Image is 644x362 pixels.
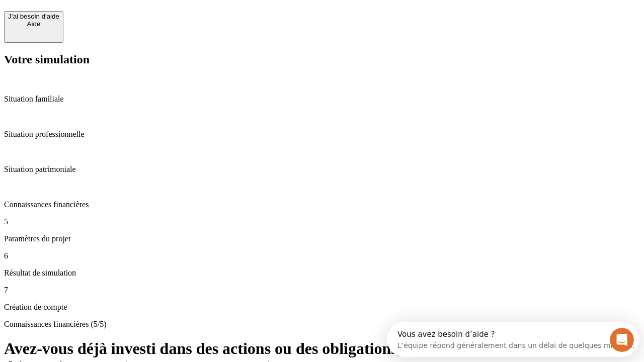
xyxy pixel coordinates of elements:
[4,130,640,139] p: Situation professionnelle
[11,9,248,17] div: Vous avez besoin d’aide ?
[4,320,640,329] p: Connaissances financières (5/5)
[4,165,640,174] p: Situation patrimoniale
[4,11,63,43] button: J’ai besoin d'aideAide
[4,200,640,209] p: Connaissances financières
[4,4,277,32] div: Ouvrir le Messenger Intercom
[4,286,640,295] p: 7
[4,268,640,278] p: Résultat de simulation
[610,328,634,352] iframe: Intercom live chat
[8,13,59,20] div: J’ai besoin d'aide
[11,17,248,27] div: L’équipe répond généralement dans un délai de quelques minutes.
[387,322,639,357] iframe: Intercom live chat discovery launcher
[4,303,640,312] p: Création de compte
[4,217,640,226] p: 5
[4,95,640,104] p: Situation familiale
[8,20,59,28] div: Aide
[4,234,640,243] p: Paramètres du projet
[4,251,640,260] p: 6
[4,53,640,66] h2: Votre simulation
